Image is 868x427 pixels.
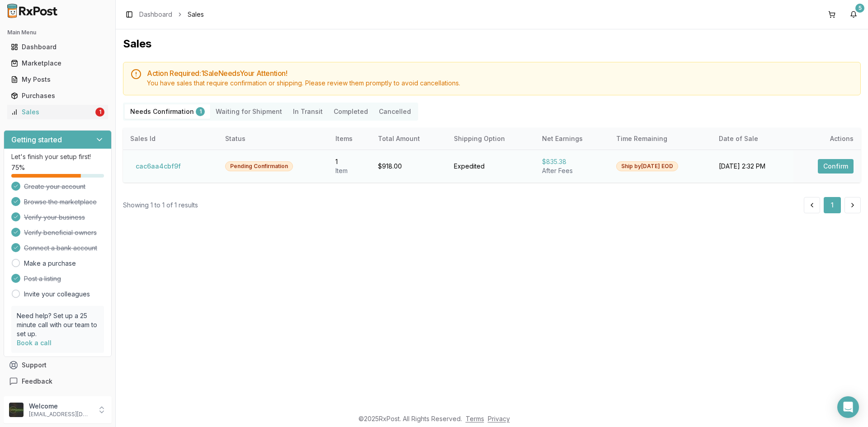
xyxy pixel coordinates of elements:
[609,128,712,150] th: Time Remaining
[4,40,112,54] button: Dashboard
[210,104,288,119] button: Waiting for Shipment
[712,128,793,150] th: Date of Sale
[7,71,108,88] a: My Posts
[147,79,853,88] div: You have sales that require confirmation or shipping. Please review them promptly to avoid cancel...
[719,162,786,171] div: [DATE] 2:32 PM
[24,259,76,268] a: Make a purchase
[7,104,108,120] a: Sales1
[4,72,112,87] button: My Posts
[11,152,104,161] p: Let's finish your setup first!
[11,91,104,100] div: Purchases
[824,197,841,213] button: 1
[24,244,97,253] span: Connect a bank account
[335,157,363,166] div: 1
[7,39,108,55] a: Dashboard
[147,70,853,77] h5: Action Required: 1 Sale Need s Your Attention!
[24,290,90,299] a: Invite your colleagues
[855,4,864,13] div: 5
[130,159,186,174] button: cac6aa4cbf9f
[22,377,52,386] span: Feedback
[454,162,528,171] div: Expedited
[7,29,108,36] h2: Main Menu
[188,10,204,19] span: Sales
[328,128,371,150] th: Items
[7,88,108,104] a: Purchases
[95,108,104,117] div: 1
[24,182,85,191] span: Create your account
[447,128,535,150] th: Shipping Option
[225,161,293,171] div: Pending Confirmation
[11,134,62,145] h3: Getting started
[488,415,510,422] a: Privacy
[837,396,859,418] div: Open Intercom Messenger
[11,42,104,52] div: Dashboard
[7,55,108,71] a: Marketplace
[11,163,25,172] span: 75 %
[466,415,484,422] a: Terms
[29,402,92,411] p: Welcome
[818,159,854,174] button: Confirm
[11,108,94,117] div: Sales
[793,128,861,150] th: Actions
[371,128,447,150] th: Total Amount
[11,75,104,84] div: My Posts
[535,128,609,150] th: Net Earnings
[4,373,112,389] button: Feedback
[139,10,204,19] nav: breadcrumb
[616,161,678,171] div: Ship by [DATE] EOD
[4,89,112,103] button: Purchases
[139,10,172,19] a: Dashboard
[542,166,602,175] div: After Fees
[4,105,112,119] button: Sales1
[378,162,439,171] div: $918.00
[4,56,112,70] button: Marketplace
[123,37,861,51] h1: Sales
[846,7,861,22] button: 5
[17,339,52,347] a: Book a call
[4,4,61,18] img: RxPost Logo
[373,104,416,119] button: Cancelled
[24,213,85,222] span: Verify your business
[218,128,328,150] th: Status
[288,104,328,119] button: In Transit
[125,104,210,119] button: Needs Confirmation
[328,104,373,119] button: Completed
[24,274,61,283] span: Post a listing
[11,59,104,68] div: Marketplace
[335,166,363,175] div: Item
[542,157,602,166] div: $835.38
[9,403,24,417] img: User avatar
[17,311,99,338] p: Need help? Set up a 25 minute call with our team to set up.
[123,201,198,210] div: Showing 1 to 1 of 1 results
[4,357,112,373] button: Support
[24,197,97,206] span: Browse the marketplace
[196,107,205,116] div: 1
[24,228,97,237] span: Verify beneficial owners
[123,128,218,150] th: Sales Id
[29,411,92,418] p: [EMAIL_ADDRESS][DOMAIN_NAME]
